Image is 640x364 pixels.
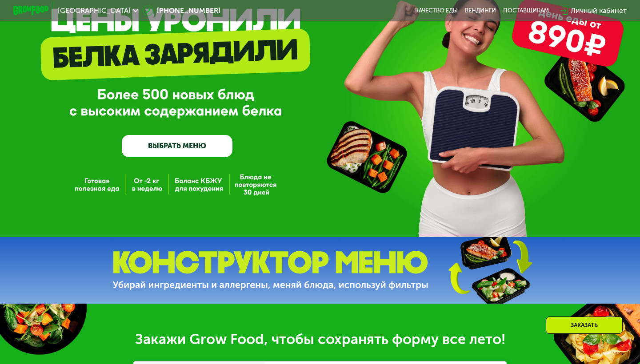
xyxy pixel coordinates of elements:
a: Вендинги [465,7,496,14]
div: Личный кабинет [571,5,627,16]
a: ВЫБРАТЬ МЕНЮ [122,135,232,157]
a: Качество еды [415,7,458,14]
div: Заказать [546,317,623,334]
div: поставщикам [503,7,549,14]
span: [GEOGRAPHIC_DATA] [58,7,131,14]
a: [PHONE_NUMBER] [143,5,220,16]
